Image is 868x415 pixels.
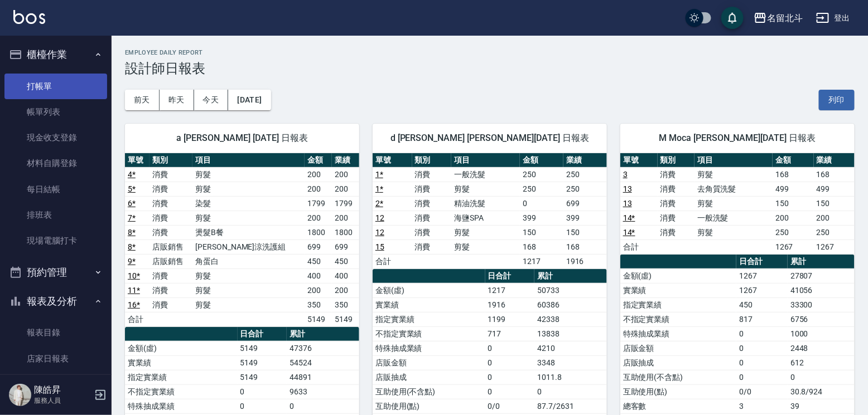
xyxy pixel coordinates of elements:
td: 0 [736,355,788,370]
td: 剪髮 [192,283,305,297]
td: 消費 [658,225,695,240]
td: 250 [563,182,607,196]
td: 9633 [287,384,359,399]
td: 消費 [412,182,452,196]
td: 200 [332,283,359,297]
td: 互助使用(點) [373,399,485,413]
td: 海鹽SPA [451,211,520,225]
th: 金額 [520,153,563,168]
td: 不指定實業績 [373,326,485,341]
td: 剪髮 [192,167,305,182]
td: 指定實業績 [373,312,485,326]
td: 消費 [412,211,452,225]
td: 1267 [814,240,855,254]
a: 報表目錄 [4,320,107,345]
td: 250 [520,182,563,196]
td: 一般洗髮 [451,167,520,182]
img: Logo [13,10,45,24]
td: 612 [788,355,855,370]
td: 39 [788,399,855,413]
td: 200 [332,211,359,225]
td: 0 [736,341,788,355]
td: 不指定實業績 [125,384,238,399]
td: 消費 [150,182,192,196]
td: 200 [773,211,813,225]
td: 450 [332,254,359,268]
th: 業績 [814,153,855,168]
table: a dense table [373,153,607,269]
td: 200 [305,167,332,182]
td: 717 [485,326,535,341]
div: 名留北斗 [767,11,803,25]
td: 金額(虛) [125,341,238,355]
a: 現場電腦打卡 [4,228,107,253]
td: 消費 [150,211,192,225]
td: 0 [485,341,535,355]
td: 150 [773,196,813,211]
th: 類別 [150,153,192,168]
td: 0 [238,399,287,413]
a: 每日結帳 [4,177,107,202]
td: 27807 [788,268,855,283]
td: 168 [773,167,813,182]
td: 特殊抽成業績 [620,326,736,341]
th: 單號 [373,153,412,168]
button: save [721,7,744,29]
td: 41056 [788,283,855,297]
td: 消費 [658,196,695,211]
td: 33300 [788,297,855,312]
td: 3348 [534,355,607,370]
td: 實業績 [620,283,736,297]
td: 200 [332,182,359,196]
td: 3 [736,399,788,413]
td: 一般洗髮 [695,211,773,225]
td: 去角質洗髮 [695,182,773,196]
h2: Employee Daily Report [125,49,855,56]
td: 54524 [287,355,359,370]
td: 60386 [534,297,607,312]
th: 日合計 [238,327,287,341]
a: 帳單列表 [4,99,107,125]
td: 150 [563,225,607,240]
td: 5149 [238,341,287,355]
td: 剪髮 [695,196,773,211]
td: 0/0 [485,399,535,413]
td: 200 [305,182,332,196]
button: 登出 [812,8,855,28]
a: 排班表 [4,202,107,228]
td: 2448 [788,341,855,355]
td: 剪髮 [192,297,305,312]
td: 150 [814,196,855,211]
th: 類別 [412,153,452,168]
h3: 設計師日報表 [125,61,855,76]
td: 消費 [412,167,452,182]
a: 現金收支登錄 [4,125,107,150]
td: 200 [305,211,332,225]
td: 合計 [125,312,150,326]
td: 燙髮B餐 [192,225,305,240]
td: 剪髮 [451,225,520,240]
td: 0 [736,326,788,341]
td: 168 [563,240,607,254]
td: 400 [332,268,359,283]
td: 剪髮 [451,240,520,254]
td: 0/0 [736,384,788,399]
th: 單號 [125,153,150,168]
th: 類別 [658,153,695,168]
table: a dense table [620,153,855,255]
td: 剪髮 [451,182,520,196]
td: 店販銷售 [150,240,192,254]
td: 實業績 [125,355,238,370]
td: [PERSON_NAME]涼洗護組 [192,240,305,254]
td: 350 [332,297,359,312]
td: 1799 [305,196,332,211]
td: 0 [485,370,535,384]
td: 5149 [332,312,359,326]
td: 1916 [485,297,535,312]
a: 3 [623,170,628,179]
td: 1916 [563,254,607,268]
td: 0 [485,384,535,399]
td: 互助使用(不含點) [620,370,736,384]
td: 消費 [658,182,695,196]
td: 499 [773,182,813,196]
